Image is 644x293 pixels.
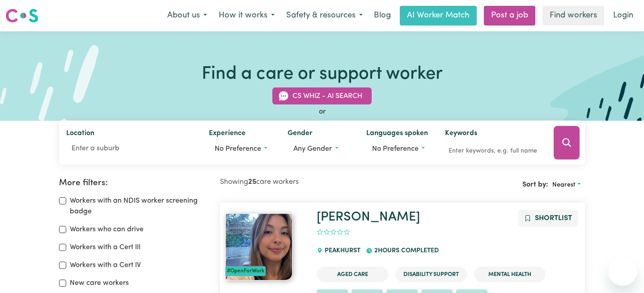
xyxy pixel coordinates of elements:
div: or [59,106,585,117]
label: Languages spoken [366,128,428,140]
div: 2 hours completed [366,239,444,263]
input: Enter a suburb [66,140,195,157]
div: add rating by typing an integer from 0 to 5 or pressing arrow keys [317,227,350,238]
div: #OpenForWork [225,266,266,276]
button: Worker gender preference [288,140,352,157]
button: Safety & resources [280,6,369,25]
a: Post a job [484,6,535,25]
h2: More filters: [59,178,209,188]
a: [PERSON_NAME] [317,211,420,224]
a: Blog [369,6,396,25]
span: Sort by: [522,181,548,188]
label: Workers with a Cert III [70,242,140,253]
button: Sort search results [548,178,585,192]
button: Search [554,126,580,160]
li: Aged Care [317,267,388,282]
label: New care workers [70,278,129,289]
label: Workers with an NDIS worker screening badge [70,195,209,217]
a: AI Worker Match [400,6,477,25]
label: Workers with a Cert IV [70,260,141,271]
div: PEAKHURST [317,239,366,263]
button: CS Whiz - AI Search [272,88,372,105]
button: How it works [213,6,280,25]
span: Nearest [552,182,576,188]
a: Find workers [542,6,604,25]
label: Keywords [445,128,477,140]
h2: Showing care workers [220,178,402,187]
button: Worker experience options [209,140,273,157]
input: Enter keywords, e.g. full name, interests [445,144,541,158]
b: 25 [248,178,256,186]
iframe: Button to launch messaging window [608,257,637,286]
label: Workers who can drive [70,224,144,235]
li: Mental Health [474,267,546,282]
span: Shortlist [535,215,572,222]
span: No preference [215,145,261,153]
label: Location [66,128,94,140]
a: Pia#OpenForWork [225,213,306,280]
button: Worker language preferences [366,140,431,157]
span: Any gender [293,145,332,153]
img: Careseekers logo [5,8,38,24]
button: Add to shortlist [518,210,578,227]
h1: Find a care or support worker [202,64,443,85]
a: Careseekers logo [5,5,38,26]
li: Disability Support [395,267,467,282]
a: Login [608,6,639,25]
span: No preference [372,145,419,153]
label: Experience [209,128,246,140]
label: Gender [288,128,313,140]
img: View Pia's profile [225,213,292,280]
button: About us [161,6,213,25]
